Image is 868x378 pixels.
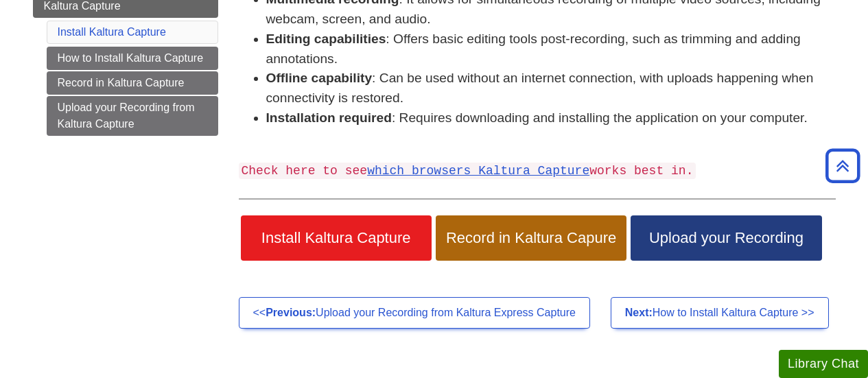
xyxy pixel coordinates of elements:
a: <<Previous:Upload your Recording from Kaltura Express Capture [239,297,590,329]
a: Install Kaltura Capture [241,215,432,261]
li: : Can be used without an internet connection, with uploads happening when connectivity is restored. [266,69,836,108]
span: Install Kaltura Capture [251,229,421,247]
li: : Requires downloading and installing the application on your computer. [266,108,836,128]
a: Record in Kaltura Capture [47,71,218,95]
code: Check here to see works best in. [239,163,696,179]
li: : Offers basic editing tools post-recording, such as trimming and adding annotations. [266,29,836,69]
a: Install Kaltura Capture [58,26,166,38]
strong: Next: [625,307,653,318]
strong: Installation required [266,110,392,125]
span: Upload your Recording [641,229,811,247]
a: which browsers Kaltura Capture [367,164,589,178]
a: Upload your Recording from Kaltura Capture [47,96,218,136]
button: Library Chat [779,350,868,378]
a: Next:How to Install Kaltura Capture >> [611,297,829,329]
a: How to Install Kaltura Capture [47,47,218,70]
a: Back to Top [821,156,865,175]
strong: Offline capability [266,71,373,85]
a: Record in Kaltura Capure [436,215,626,261]
strong: Previous: [266,307,316,318]
a: Upload your Recording [631,215,821,261]
span: Record in Kaltura Capure [446,229,616,247]
strong: Editing capabilities [266,32,386,46]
